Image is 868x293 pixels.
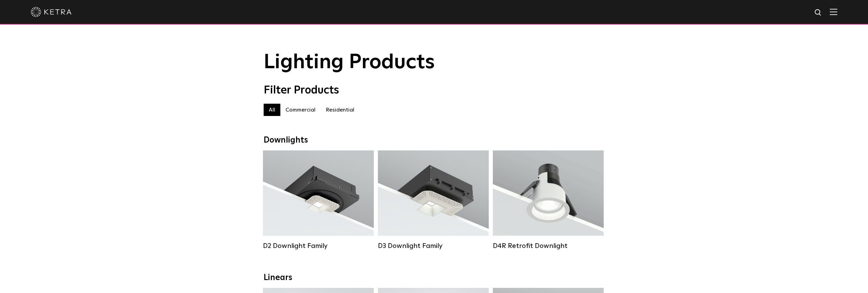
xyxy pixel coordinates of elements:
[263,242,374,250] div: D2 Downlight Family
[280,104,321,116] label: Commercial
[378,150,489,250] a: D3 Downlight Family Lumen Output:700 / 900 / 1100Colors:White / Black / Silver / Bronze / Paintab...
[493,242,604,250] div: D4R Retrofit Downlight
[31,7,72,17] img: ketra-logo-2019-white
[264,84,605,97] div: Filter Products
[378,242,489,250] div: D3 Downlight Family
[264,135,605,145] div: Downlights
[493,150,604,250] a: D4R Retrofit Downlight Lumen Output:800Colors:White / BlackBeam Angles:15° / 25° / 40° / 60°Watta...
[264,104,280,116] label: All
[263,150,374,250] a: D2 Downlight Family Lumen Output:1200Colors:White / Black / Gloss Black / Silver / Bronze / Silve...
[264,52,435,73] span: Lighting Products
[264,273,605,283] div: Linears
[814,9,823,17] img: search icon
[830,9,837,15] img: Hamburger%20Nav.svg
[321,104,359,116] label: Residential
